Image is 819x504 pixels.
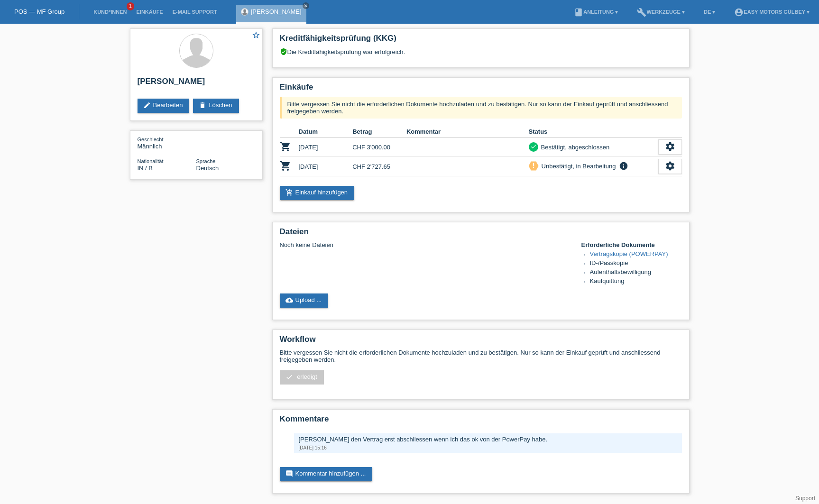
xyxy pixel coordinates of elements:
[138,99,190,113] a: editBearbeiten
[590,268,682,277] li: Aufenthaltsbewilligung
[252,31,260,41] a: star_border
[699,9,720,15] a: DE ▾
[280,160,291,172] i: POSP00026919
[729,9,814,15] a: account_circleEasy Motors Gülbey ▾
[138,77,255,91] h2: [PERSON_NAME]
[196,165,219,172] span: Deutsch
[196,158,216,164] span: Sprache
[193,99,239,113] a: deleteLöschen
[280,82,682,97] h2: Einkäufe
[280,241,570,248] div: Noch keine Dateien
[131,9,167,15] a: Einkäufe
[280,48,682,63] div: Die Kreditfähigkeitsprüfung war erfolgreich.
[280,414,682,429] h2: Kommentare
[199,101,206,109] i: delete
[280,48,287,55] i: verified_user
[637,8,646,17] i: build
[285,296,293,304] i: cloud_upload
[127,2,134,10] span: 1
[352,126,406,137] th: Betrag
[280,467,373,481] a: commentKommentar hinzufügen ...
[168,9,222,15] a: E-Mail Support
[89,9,131,15] a: Kund*innen
[590,277,682,286] li: Kaufquittung
[304,3,308,8] i: close
[530,162,537,169] i: priority_high
[590,250,668,257] a: Vertragskopie (POWERPAY)
[280,293,329,308] a: cloud_uploadUpload ...
[280,370,324,385] a: check erledigt
[529,126,658,137] th: Status
[569,9,623,15] a: bookAnleitung ▾
[285,189,293,196] i: add_shopping_cart
[406,126,529,137] th: Kommentar
[280,227,682,241] h2: Dateien
[280,97,682,119] div: Bitte vergessen Sie nicht die erforderlichen Dokumente hochzuladen und zu bestätigen. Nur so kann...
[665,161,675,171] i: settings
[530,143,537,150] i: check
[252,31,260,39] i: star_border
[539,161,616,171] div: Unbestätigt, in Bearbeitung
[538,142,610,152] div: Bestätigt, abgeschlossen
[795,495,815,502] a: Support
[285,470,293,477] i: comment
[138,136,196,150] div: Männlich
[574,8,583,17] i: book
[280,141,291,152] i: POSP00016657
[352,137,406,157] td: CHF 3'000.00
[590,259,682,268] li: ID-/Passkopie
[299,126,353,137] th: Datum
[632,9,690,15] a: buildWerkzeuge ▾
[138,158,164,164] span: Nationalität
[138,137,164,142] span: Geschlecht
[297,373,317,380] span: erledigt
[251,8,302,15] a: [PERSON_NAME]
[299,137,353,157] td: [DATE]
[303,2,309,9] a: close
[14,8,64,15] a: POS — MF Group
[665,141,675,152] i: settings
[734,8,744,17] i: account_circle
[352,157,406,176] td: CHF 2'727.65
[618,161,629,171] i: info
[299,157,353,176] td: [DATE]
[285,373,293,381] i: check
[299,436,677,443] div: [PERSON_NAME] den Vertrag erst abschliessen wenn ich das ok von der PowerPay habe.
[138,165,153,172] span: Indien / B / 28.06.2019
[280,186,355,200] a: add_shopping_cartEinkauf hinzufügen
[280,335,682,349] h2: Workflow
[299,445,677,450] div: [DATE] 15:16
[581,241,682,248] h4: Erforderliche Dokumente
[143,101,151,109] i: edit
[280,34,682,48] h2: Kreditfähigkeitsprüfung (KKG)
[280,349,682,363] p: Bitte vergessen Sie nicht die erforderlichen Dokumente hochzuladen und zu bestätigen. Nur so kann...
